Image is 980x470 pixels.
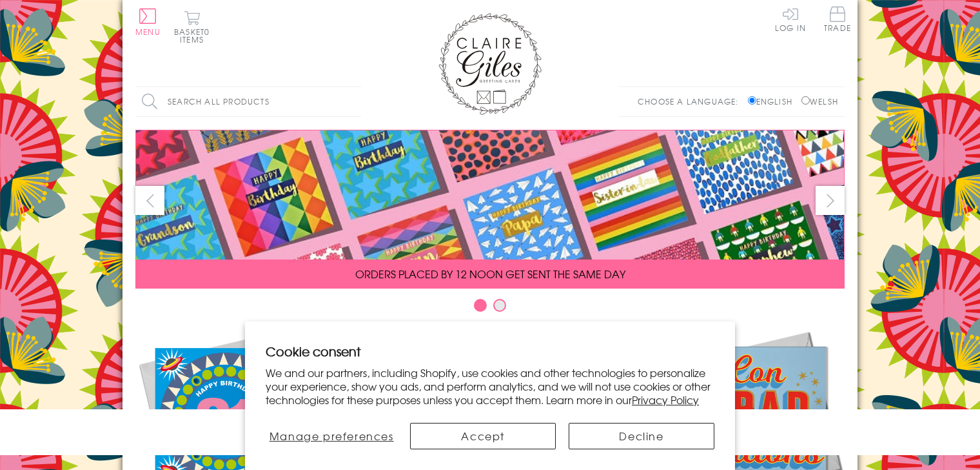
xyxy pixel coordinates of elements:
[266,342,714,360] h2: Cookie consent
[748,96,799,107] label: English
[824,6,851,34] a: Trade
[135,186,164,215] button: prev
[266,423,397,449] button: Manage preferences
[438,13,542,115] img: Claire Giles Greetings Cards
[632,392,699,407] a: Privacy Policy
[266,366,714,406] p: We and our partners, including Shopify, use cookies and other technologies to personalize your ex...
[748,96,756,105] input: English
[474,299,487,312] button: Carousel Page 1 (Current Slide)
[638,96,745,107] p: Choose a language:
[801,96,810,105] input: Welsh
[135,87,361,116] input: Search all products
[348,87,361,116] input: Search
[135,26,161,37] span: Menu
[174,10,210,43] button: Basket0 items
[135,8,161,36] button: Menu
[816,186,845,215] button: next
[569,423,714,449] button: Decline
[135,298,845,318] div: Carousel Pagination
[355,266,625,281] span: ORDERS PLACED BY 12 NOON GET SENT THE SAME DAY
[775,6,806,32] a: Log In
[824,6,851,32] span: Trade
[180,26,210,45] span: 0 items
[410,423,556,449] button: Accept
[493,299,506,312] button: Carousel Page 2
[269,428,394,444] span: Manage preferences
[801,96,838,107] label: Welsh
